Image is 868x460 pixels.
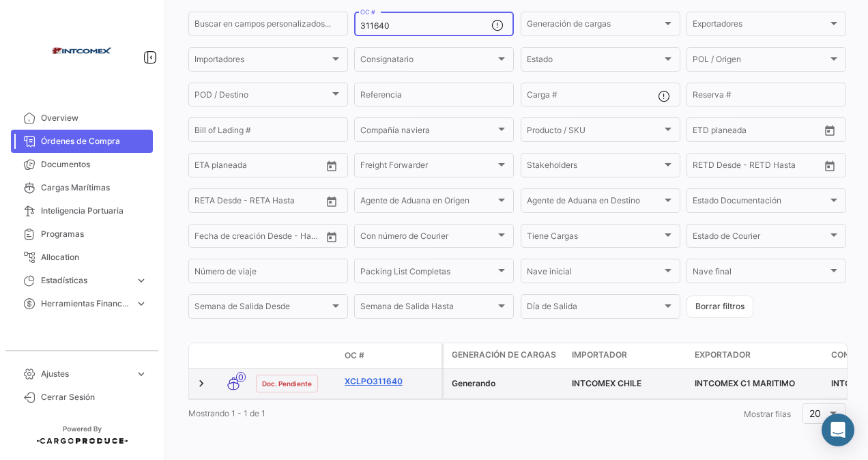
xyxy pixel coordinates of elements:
span: Documentos [41,158,147,171]
span: Compañía naviera [360,127,495,136]
span: Con número de Courier [360,233,495,243]
span: INTCOMEX CHILE [572,378,641,388]
button: Borrar filtros [686,296,753,318]
datatable-header-cell: Importador [566,343,689,368]
span: 0 [236,372,246,382]
span: Tiene Cargas [527,233,662,243]
a: Inteligencia Portuaria [11,199,153,222]
a: Programas [11,222,153,246]
div: Generando [452,377,561,390]
span: POL / Origen [693,57,828,66]
button: Open calendar [321,191,342,212]
span: Programas [41,228,147,240]
input: Hasta [727,127,787,136]
span: Mostrar filas [744,409,791,419]
datatable-header-cell: Modo de Transporte [216,350,250,361]
input: Desde [194,162,219,172]
input: Hasta [229,162,289,172]
span: Consignatario [360,57,495,66]
span: 20 [809,407,821,419]
span: Doc. Pendiente [262,378,312,389]
span: Día de Salida [527,304,662,313]
span: Semana de Salida Hasta [360,304,495,313]
span: Semana de Salida Desde [194,304,330,313]
span: Exportadores [693,21,828,31]
span: expand_more [135,274,147,287]
span: Inteligencia Portuaria [41,205,147,217]
span: Estado [527,57,662,66]
button: Open calendar [321,227,342,247]
span: OC # [345,349,364,362]
span: Cargas Marítimas [41,182,147,194]
a: Overview [11,106,153,130]
input: Hasta [727,162,787,172]
a: XCLPO311640 [345,375,436,388]
span: Importadores [194,57,330,66]
input: Desde [194,233,219,243]
span: Importador [572,349,627,361]
button: Open calendar [820,156,840,176]
span: Ajustes [41,368,130,380]
span: Stakeholders [527,162,662,172]
span: Mostrando 1 - 1 de 1 [188,408,265,418]
span: Cerrar Sesión [41,391,147,403]
span: Nave final [693,269,828,278]
span: Packing List Completas [360,269,495,278]
a: Documentos [11,153,153,176]
datatable-header-cell: Estado Doc. [250,350,339,361]
span: Producto / SKU [527,127,662,136]
span: Herramientas Financieras [41,298,130,310]
span: expand_more [135,368,147,380]
span: Agente de Aduana en Destino [527,198,662,207]
a: Cargas Marítimas [11,176,153,199]
a: Allocation [11,246,153,269]
span: Agente de Aduana en Origen [360,198,495,207]
span: expand_more [135,298,147,310]
span: Generación de cargas [527,21,662,31]
datatable-header-cell: Generación de cargas [444,343,566,368]
img: intcomex.png [48,16,116,85]
datatable-header-cell: Exportador [689,343,826,368]
span: INTCOMEX C1 MARITIMO [695,378,795,388]
span: Overview [41,112,147,124]
button: Open calendar [321,156,342,176]
a: Órdenes de Compra [11,130,153,153]
input: Hasta [229,198,289,207]
input: Hasta [229,233,289,243]
span: POD / Destino [194,92,330,102]
span: Estadísticas [41,274,130,287]
input: Desde [693,127,717,136]
span: Estado de Courier [693,233,828,243]
a: Expand/Collapse Row [194,377,208,390]
span: Exportador [695,349,751,361]
input: Desde [693,162,717,172]
datatable-header-cell: OC # [339,344,442,367]
span: Nave inicial [527,269,662,278]
span: Allocation [41,251,147,263]
span: Estado Documentación [693,198,828,207]
span: Freight Forwarder [360,162,495,172]
span: Generación de cargas [452,349,556,361]
span: Órdenes de Compra [41,135,147,147]
button: Open calendar [820,120,840,141]
div: Abrir Intercom Messenger [822,414,854,446]
input: Desde [194,198,219,207]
